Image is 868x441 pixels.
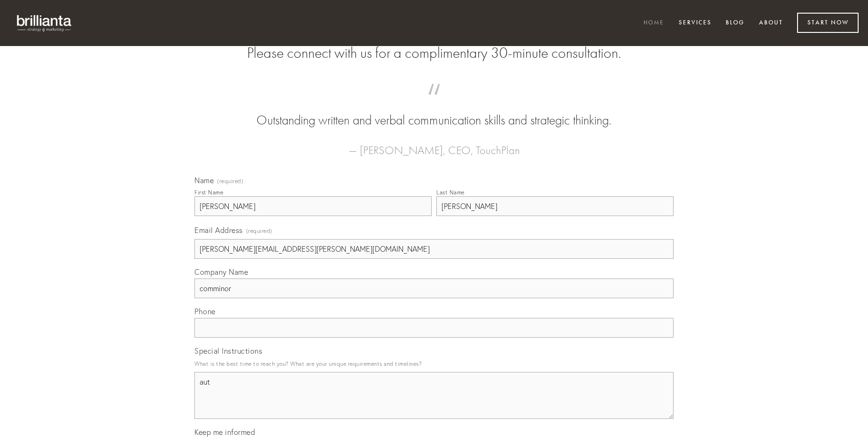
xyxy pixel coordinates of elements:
span: Email Address [194,225,243,235]
span: Keep me informed [194,427,255,437]
a: Start Now [797,13,859,33]
a: Services [673,15,718,31]
div: First Name [194,189,223,196]
h2: Please connect with us for a complimentary 30-minute consultation. [194,44,674,62]
span: Phone [194,307,216,316]
blockquote: Outstanding written and verbal communication skills and strategic thinking. [209,93,659,130]
textarea: aut [194,372,674,419]
span: Special Instructions [194,346,262,356]
span: Name [194,176,214,185]
span: (required) [246,224,272,237]
span: Company Name [194,267,248,277]
a: Blog [720,15,751,31]
a: About [753,15,789,31]
p: What is the best time to reach you? What are your unique requirements and timelines? [194,357,674,370]
a: Home [637,15,670,31]
figcaption: — [PERSON_NAME], CEO, TouchPlan [209,130,659,160]
img: brillianta - research, strategy, marketing [9,9,80,37]
span: “ [209,93,659,111]
span: (required) [217,178,243,184]
div: Last Name [436,189,465,196]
